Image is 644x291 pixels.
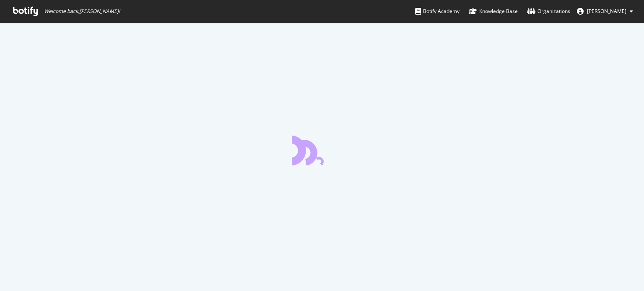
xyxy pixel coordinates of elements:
[44,8,120,15] span: Welcome back, [PERSON_NAME] !
[292,135,352,165] div: animation
[570,5,640,18] button: [PERSON_NAME]
[469,7,518,15] div: Knowledge Base
[587,8,626,15] span: Abhishek Lohani
[527,7,570,15] div: Organizations
[415,7,460,15] div: Botify Academy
